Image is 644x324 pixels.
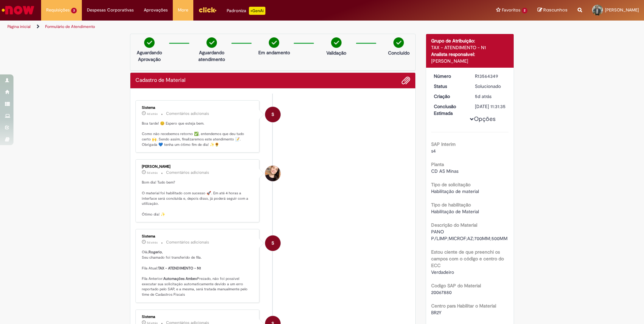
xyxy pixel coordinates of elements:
[147,112,158,116] span: 4d atrás
[431,249,504,268] b: Estou ciente de que preenchi os campos com o código e centro do ECC
[249,7,265,15] p: +GenAi
[543,7,568,13] span: Rascunhos
[166,170,209,175] small: Comentários adicionais
[431,202,471,208] b: Tipo de habilitação
[45,24,95,29] a: Formulário de Atendimento
[502,7,520,13] span: Favoritos
[142,234,254,238] div: Sistema
[431,37,509,44] div: Grupo de Atribuição:
[142,106,254,110] div: Sistema
[142,165,254,169] div: [PERSON_NAME]
[393,37,404,48] img: check-circle-green.png
[163,276,197,281] b: Automações Ambev
[431,289,452,295] span: 20067880
[135,77,186,84] h2: Cadastro de Material Histórico de tíquete
[431,161,444,167] b: Planta
[431,208,479,215] span: Habilitação de Material
[144,7,168,13] span: Aprovações
[166,239,209,245] small: Comentários adicionais
[71,8,77,13] span: 3
[142,121,254,148] p: Boa tarde! 😊 Espero que esteja bem. Como não recebemos retorno ✅, entendemos que deu tudo certo 🙌...
[269,37,279,48] img: check-circle-green.png
[431,141,456,147] b: SAP Interim
[431,58,509,64] div: [PERSON_NAME]
[475,93,506,100] div: 24/09/2025 17:14:08
[147,171,158,175] time: 25/09/2025 09:27:50
[431,51,509,58] div: Analista responsável:
[475,73,506,79] div: R13564349
[166,111,209,117] small: Comentários adicionais
[1,3,35,17] img: ServiceNow
[147,171,158,175] span: 5d atrás
[431,229,508,241] span: PANO P/LIMP;MICROF;AZ;700MM;500MM
[227,7,265,15] div: Padroniza
[475,93,491,99] time: 24/09/2025 17:14:08
[158,266,201,271] b: TAX - ATENDIMENTO - N1
[198,5,217,15] img: click_logo_yellow_360x200.png
[429,103,470,117] dt: Conclusão Estimada
[475,83,506,90] div: Solucionado
[144,37,155,48] img: check-circle-green.png
[475,93,491,99] span: 5d atrás
[522,8,527,13] span: 2
[431,188,479,194] span: Habilitação de material
[147,240,158,245] time: 24/09/2025 17:14:20
[431,44,509,51] div: TAX - ATENDIMENTO - N1
[5,21,424,33] ul: Trilhas de página
[431,222,477,228] b: Descrição do Material
[271,235,274,251] span: S
[87,7,134,13] span: Despesas Corporativas
[142,250,254,297] p: Olá, , Seu chamado foi transferido de fila. Fila Atual: Fila Anterior: Prezado, não foi possível ...
[429,73,470,79] dt: Número
[265,235,281,251] div: System
[431,269,454,275] span: Verdadeiro
[331,37,342,48] img: check-circle-green.png
[46,7,70,13] span: Requisições
[271,106,274,123] span: S
[206,37,217,48] img: check-circle-green.png
[429,93,470,100] dt: Criação
[142,315,254,319] div: Sistema
[431,283,481,289] b: Codigo SAP do Material
[538,7,568,13] a: Rascunhos
[475,103,506,110] div: [DATE] 11:31:35
[7,24,31,29] a: Página inicial
[147,112,158,116] time: 25/09/2025 18:13:53
[133,49,166,63] p: Aguardando Aprovação
[401,76,410,85] button: Adicionar anexos
[147,240,158,245] span: 5d atrás
[429,83,470,90] dt: Status
[388,50,410,56] p: Concluído
[258,49,290,56] p: Em andamento
[605,7,639,13] span: [PERSON_NAME]
[142,180,254,217] p: Bom dia! Tudo bem? O material foi habilitado com sucesso 🚀. Em até 4 horas a interface será concl...
[431,168,458,174] span: CD AS Minas
[326,50,346,56] p: Validação
[265,107,281,122] div: System
[431,182,471,188] b: Tipo de solicitação
[431,310,442,316] span: BR2Y
[195,49,228,63] p: Aguardando atendimento
[431,303,496,309] b: Centro para Habilitar o Material
[178,7,188,13] span: More
[431,148,436,154] span: s4
[265,166,281,181] div: Sabrina De Vasconcelos
[149,250,162,255] b: Rogerio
